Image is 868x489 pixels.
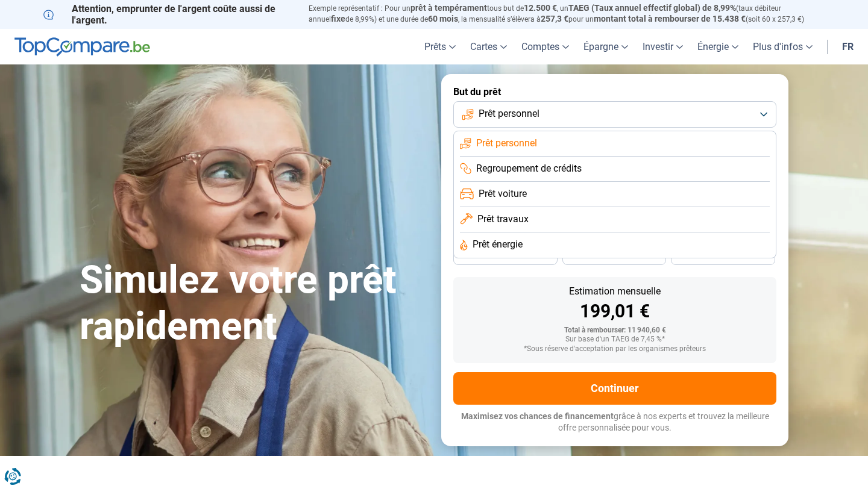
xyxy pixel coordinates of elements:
[601,252,627,260] span: 30 mois
[453,411,776,434] p: grâce à nos experts et trouvez la meilleure offre personnalisée pour vous.
[453,101,776,128] button: Prêt personnel
[477,213,529,226] span: Prêt travaux
[479,187,527,201] span: Prêt voiture
[80,257,427,350] h1: Simulez votre prêt rapidement
[524,3,557,13] span: 12.500 €
[690,29,746,64] a: Énergie
[463,29,514,64] a: Cartes
[463,345,767,354] div: *Sous réserve d'acceptation par les organismes prêteurs
[594,14,746,23] span: montant total à rembourser de 15.438 €
[576,29,635,64] a: Épargne
[309,3,825,25] p: Exemple représentatif : Pour un tous but de , un (taux débiteur annuel de 8,99%) et une durée de ...
[514,29,576,64] a: Comptes
[453,372,776,405] button: Continuer
[835,29,861,64] a: fr
[476,162,582,175] span: Regroupement de crédits
[453,86,776,98] label: But du prêt
[331,14,345,23] span: fixe
[568,3,736,13] span: TAEG (Taux annuel effectif global) de 8,99%
[14,37,150,57] img: TopCompare
[463,326,767,335] div: Total à rembourser: 11 940,60 €
[461,411,614,421] span: Maximisez vos chances de financement
[635,29,690,64] a: Investir
[43,3,294,26] p: Attention, emprunter de l'argent coûte aussi de l'argent.
[428,14,458,23] span: 60 mois
[410,3,487,13] span: prêt à tempérament
[473,238,523,251] span: Prêt énergie
[417,29,463,64] a: Prêts
[463,287,767,296] div: Estimation mensuelle
[492,252,518,260] span: 36 mois
[463,335,767,344] div: Sur base d'un TAEG de 7,45 %*
[710,252,737,260] span: 24 mois
[746,29,820,64] a: Plus d'infos
[541,14,568,23] span: 257,3 €
[476,137,537,150] span: Prêt personnel
[479,107,539,120] span: Prêt personnel
[463,302,767,320] div: 199,01 €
